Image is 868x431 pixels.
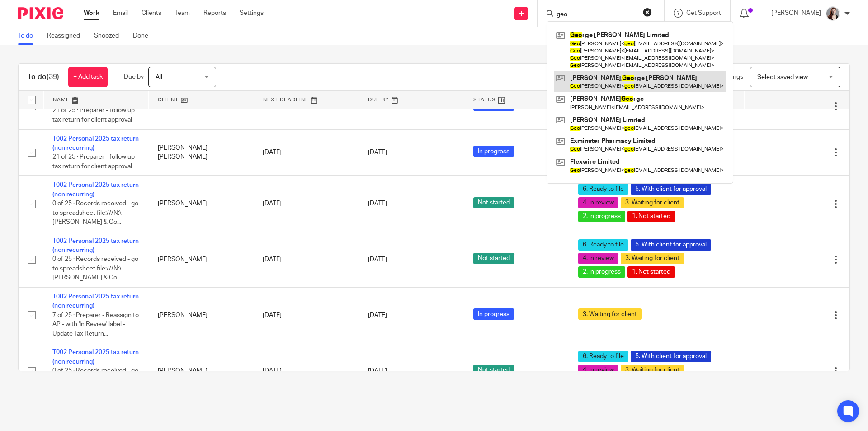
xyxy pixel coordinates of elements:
[94,27,126,45] a: Snoozed
[52,154,135,170] span: 21 of 25 · Preparer - follow up tax return for client approval
[621,365,684,376] span: 3. Waiting for client
[175,9,190,18] a: Team
[124,72,144,81] p: Due by
[826,6,840,21] img: High%20Res%20Andrew%20Price%20Accountants%20_Poppy%20Jakes%20Photography-3%20-%20Copy.jpg
[113,9,128,18] a: Email
[473,146,514,157] span: In progress
[686,10,721,16] span: Get Support
[47,73,59,81] span: (39)
[84,9,99,18] a: Work
[142,9,161,18] a: Clients
[18,7,63,19] img: Pixie
[68,67,108,87] a: + Add task
[52,238,139,253] a: T002 Personal 2025 tax return (non recurring)
[473,253,514,264] span: Not started
[133,27,155,45] a: Done
[368,103,387,109] span: [DATE]
[627,266,675,278] span: 1. Not started
[254,232,359,287] td: [DATE]
[240,9,264,18] a: Settings
[52,136,139,151] a: T002 Personal 2025 tax return (non recurring)
[52,312,139,337] span: 7 of 25 · Preparer - Reassign to AP - with 'In Review' label - Update Tax Return...
[643,8,652,17] button: Clear
[578,351,628,362] span: 6. Ready to file
[254,129,359,176] td: [DATE]
[578,253,618,264] span: 4. In review
[52,200,138,225] span: 0 of 25 · Records received - go to spreadsheet file:///N:\[PERSON_NAME] & Co...
[631,184,711,195] span: 5. With client for approval
[473,308,514,320] span: In progress
[578,197,618,208] span: 4. In review
[18,27,40,45] a: To do
[368,368,387,374] span: [DATE]
[254,288,359,343] td: [DATE]
[771,9,821,18] p: [PERSON_NAME]
[578,266,625,278] span: 2. In progress
[149,343,254,399] td: [PERSON_NAME]
[52,294,139,309] a: T002 Personal 2025 tax return (non recurring)
[578,239,628,251] span: 6. Ready to file
[52,256,138,281] span: 0 of 25 · Records received - go to spreadsheet file:///N:\[PERSON_NAME] & Co...
[631,351,711,362] span: 5. With client for approval
[757,74,808,81] span: Select saved view
[149,232,254,287] td: [PERSON_NAME]
[578,184,628,195] span: 6. Ready to file
[47,27,87,45] a: Reassigned
[578,211,625,222] span: 2. In progress
[52,182,139,197] a: T002 Personal 2025 tax return (non recurring)
[627,211,675,222] span: 1. Not started
[368,256,387,263] span: [DATE]
[28,72,59,82] h1: To do
[621,253,684,264] span: 3. Waiting for client
[52,349,139,365] a: T002 Personal 2025 tax return (non recurring)
[149,129,254,176] td: [PERSON_NAME], [PERSON_NAME]
[149,176,254,232] td: [PERSON_NAME]
[156,74,162,81] span: All
[254,343,359,399] td: [DATE]
[556,11,637,19] input: Search
[52,368,138,393] span: 0 of 25 · Records received - go to spreadsheet file:///N:\[PERSON_NAME] & Co...
[631,239,711,251] span: 5. With client for approval
[473,197,514,208] span: Not started
[254,176,359,232] td: [DATE]
[368,149,387,156] span: [DATE]
[368,200,387,207] span: [DATE]
[578,308,642,320] span: 3. Waiting for client
[149,288,254,343] td: [PERSON_NAME]
[578,365,618,376] span: 4. In review
[368,312,387,318] span: [DATE]
[203,9,226,18] a: Reports
[473,365,514,376] span: Not started
[621,197,684,208] span: 3. Waiting for client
